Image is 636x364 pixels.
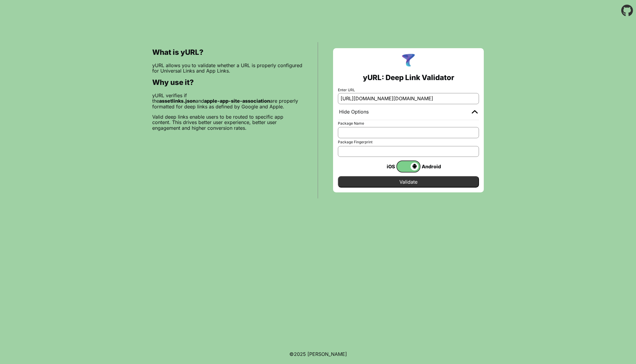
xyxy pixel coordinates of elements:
label: Package Fingerprint [338,140,479,144]
div: Hide Options [339,109,369,115]
div: iOS [372,163,396,170]
p: yURL verifies if the and are properly formatted for deep links as defined by Google and Apple. [152,93,303,109]
div: Android [420,163,445,170]
input: e.g. https://app.chayev.com/xyx [338,93,479,104]
label: Enter URL [338,88,479,92]
img: yURL Logo [401,53,416,69]
span: 2025 [294,351,306,357]
h2: What is yURL? [152,48,303,57]
h2: yURL: Deep Link Validator [363,73,454,82]
p: Valid deep links enable users to be routed to specific app content. This drives better user exper... [152,114,303,131]
a: Michael Ibragimchayev's Personal Site [307,351,347,357]
footer: © [289,344,347,364]
p: yURL allows you to validate whether a URL is properly configured for Universal Links and App Links. [152,63,303,74]
input: Validate [338,176,479,188]
b: apple-app-site-association [204,98,270,104]
img: chevron [472,110,478,114]
h2: Why use it? [152,78,303,87]
b: assetlinks.json [159,98,196,104]
label: Package Name [338,121,479,126]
